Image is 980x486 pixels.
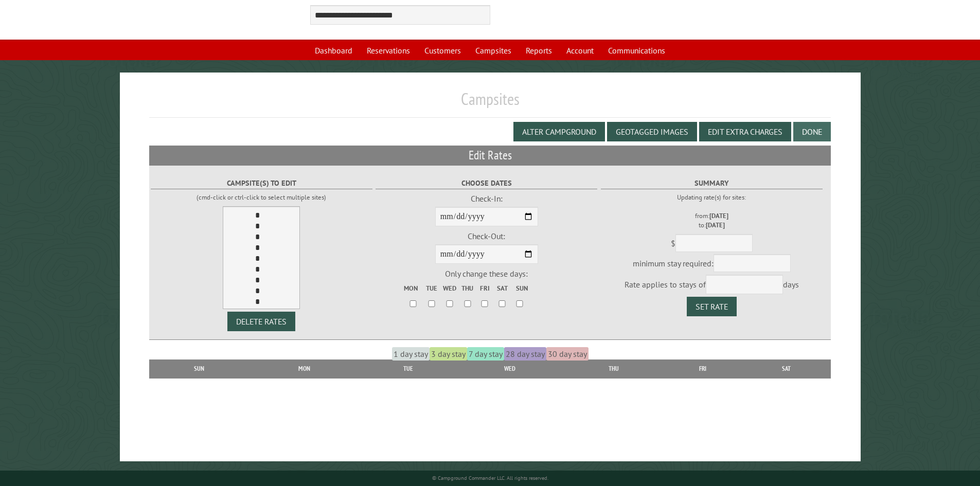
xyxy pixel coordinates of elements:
[494,283,510,293] label: Sat
[563,359,663,378] th: Thu
[149,89,831,117] h1: Campsites
[671,238,675,248] span: $
[249,359,360,378] th: Mon
[423,283,440,293] label: Tue
[469,41,518,60] a: Campsites
[477,283,493,293] label: Fri
[699,122,791,141] button: Edit Extra Charges
[793,122,831,141] button: Done
[309,41,359,60] a: Dashboard
[709,211,728,220] strong: [DATE]
[664,359,742,378] th: Fri
[392,347,430,361] span: 1 day stay
[468,231,505,241] span: Check-Out:
[360,359,456,378] th: Tue
[602,41,671,60] a: Communications
[376,177,597,189] label: Choose Dates
[511,283,528,293] label: Sun
[459,283,476,293] label: Thu
[601,174,823,316] fieldset: minimum stay required: Rate applies to stays of days
[149,359,249,378] th: Sun
[471,193,503,204] span: Check-In:
[432,475,548,481] small: © Campground Commander LLC. All rights reserved.
[445,268,528,279] span: Only change these days:
[197,193,326,202] small: (cmd-click or ctrl-click to select multiple sites)
[430,347,467,361] span: 3 day stay
[560,41,600,60] a: Account
[456,359,563,378] th: Wed
[418,41,467,60] a: Customers
[520,41,558,60] a: Reports
[546,347,589,361] span: 30 day stay
[151,177,372,189] label: Campsite(s) to edit
[513,122,605,141] button: Alter Campground
[687,297,737,316] button: Set Rate
[149,146,831,166] h2: Edit Rates
[601,177,823,189] label: Summary
[504,347,546,361] span: 28 day stay
[742,359,831,378] th: Sat
[467,347,504,361] span: 7 day stay
[361,41,416,60] a: Reservations
[607,122,697,141] button: Geotagged Images
[677,193,746,229] small: Updating rate(s) for sites: from: to:
[227,312,295,331] button: DELETE RATES
[706,221,725,229] strong: [DATE]
[441,283,458,293] label: Wed
[404,283,422,293] label: Mon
